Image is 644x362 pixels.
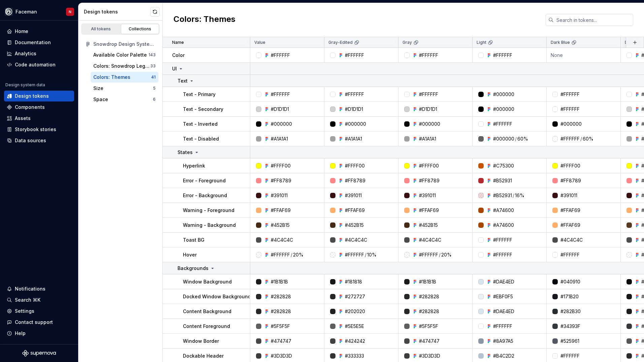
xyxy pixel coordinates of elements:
[172,65,177,72] p: UI
[493,91,514,98] div: #000000
[419,293,439,300] div: #282828
[172,40,184,45] p: Name
[477,40,486,45] p: Light
[560,323,580,330] div: #34393F
[183,237,204,243] p: Toast BG
[345,135,362,142] div: #A1A1A1
[93,63,150,69] div: Colors: Snowdrop Legacy
[173,14,235,26] h2: Colors: Themes
[560,353,580,359] div: #FFFFFF
[183,121,218,127] p: Text - Inverted
[271,251,290,258] div: #FFFFFF
[493,207,514,214] div: #A74600
[271,106,289,113] div: #D1D1D1
[271,353,292,359] div: #3D3D3D
[345,353,364,359] div: #333333
[15,93,49,99] div: Design tokens
[271,177,291,184] div: #FF8789
[345,222,364,229] div: #452B15
[153,86,156,91] div: 5
[93,85,103,92] div: Size
[254,40,265,45] p: Value
[419,121,440,127] div: #000000
[183,323,230,330] p: Content Foreground
[15,61,56,68] div: Code automation
[271,91,290,98] div: #FFFFFF
[91,83,158,94] button: Size5
[515,135,517,142] div: /
[419,308,439,315] div: #282828
[15,137,46,144] div: Data sources
[183,308,231,315] p: Content Background
[183,222,236,229] p: Warning - Background
[5,82,45,88] div: Design system data
[93,41,156,48] div: Snowdrop Design System 2.0
[15,115,31,122] div: Assets
[554,14,633,26] input: Search in tokens...
[183,162,205,169] p: Hyperlink
[419,338,440,344] div: #474747
[345,251,364,258] div: #FFFFFF
[271,162,291,169] div: #FFFF00
[583,135,593,142] div: 60%
[493,135,514,142] div: #000000
[22,350,56,357] svg: Supernova Logo
[271,222,290,229] div: #452B15
[560,192,577,199] div: #391011
[183,338,219,344] p: Window Border
[419,251,438,258] div: #FFFFFF
[419,135,436,142] div: #A1A1A1
[560,121,582,127] div: #000000
[271,121,292,127] div: #000000
[4,37,74,48] a: Documentation
[419,278,436,285] div: #1B1B1B
[580,135,582,142] div: /
[547,48,621,63] td: None
[271,135,288,142] div: #A1A1A1
[419,91,438,98] div: #FFFFFF
[513,192,514,199] div: /
[493,338,513,344] div: #8A97A5
[91,94,158,105] button: Space6
[91,50,158,60] button: Available Color Palette143
[560,91,580,98] div: #FFFFFF
[345,237,367,243] div: #4C4C4C
[15,308,34,314] div: Settings
[560,207,580,214] div: #FFAF69
[419,323,438,330] div: #5F5F5F
[560,278,580,285] div: #040910
[419,237,441,243] div: #4C4C4C
[419,162,439,169] div: #FFFF00
[560,106,580,113] div: #FFFFFF
[560,237,583,243] div: #4C4C4C
[345,162,365,169] div: #FFFF00
[15,285,45,292] div: Notifications
[271,338,291,344] div: #474747
[4,317,74,328] button: Contact support
[15,330,26,337] div: Help
[15,104,45,111] div: Components
[91,72,158,83] button: Colors: Themes41
[345,308,365,315] div: #202020
[441,251,452,258] div: 20%
[493,278,514,285] div: #DAE4ED
[91,61,158,71] button: Colors: Snowdrop Legacy33
[4,328,74,339] button: Help
[123,26,157,32] div: Collections
[493,52,512,59] div: #FFFFFF
[493,222,514,229] div: #A74600
[493,308,514,315] div: #DAE4ED
[183,278,232,285] p: Window Background
[493,323,512,330] div: #FFFFFF
[183,207,234,214] p: Warning - Foreground
[149,52,156,58] div: 143
[5,8,13,16] img: 87d06435-c97f-426c-aa5d-5eb8acd3d8b3.png
[291,251,292,258] div: /
[345,106,363,113] div: #D1D1D1
[345,278,362,285] div: #181818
